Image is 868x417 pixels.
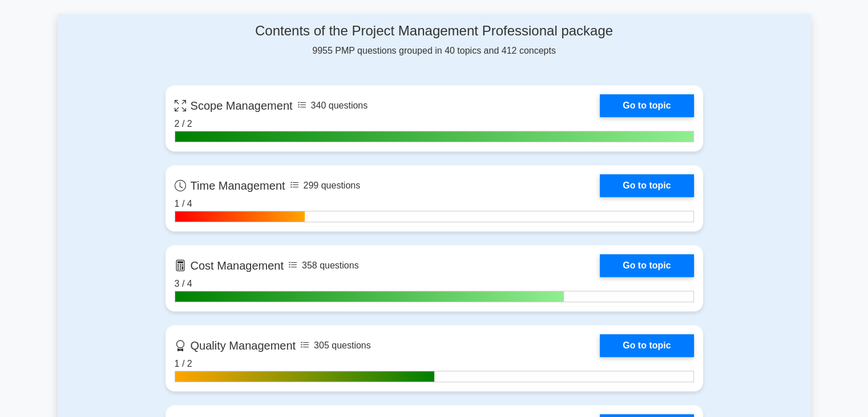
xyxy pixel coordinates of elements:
[600,94,693,117] a: Go to topic
[600,174,693,197] a: Go to topic
[165,23,703,39] h4: Contents of the Project Management Professional package
[600,334,693,357] a: Go to topic
[165,23,703,58] div: 9955 PMP questions grouped in 40 topics and 412 concepts
[600,254,693,277] a: Go to topic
